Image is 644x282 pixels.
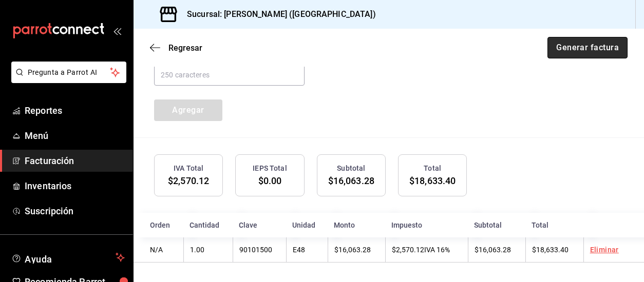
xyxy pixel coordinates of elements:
[134,213,183,237] th: Orden
[532,246,569,254] span: $18,633.40
[25,154,125,168] span: Facturación
[337,163,365,174] h3: Subtotal
[253,163,287,174] h3: IEPS Total
[150,43,202,53] button: Regresar
[11,62,126,83] button: Pregunta a Parrot AI
[233,237,286,263] td: 90101500
[385,213,468,237] th: Impuesto
[183,213,233,237] th: Cantidad
[328,175,374,186] span: $16,063.28
[590,246,619,254] a: Eliminar
[468,213,525,237] th: Subtotal
[25,129,125,143] span: Menú
[25,204,125,218] span: Suscripción
[547,37,628,58] button: Generar factura
[154,64,305,86] input: 250 caracteres
[25,179,125,193] span: Inventarios
[190,246,204,254] span: 1.00
[113,27,121,35] button: open_drawer_menu
[258,175,282,186] span: $0.00
[134,237,183,263] td: N/A
[174,163,203,174] h3: IVA Total
[28,67,110,78] span: Pregunta a Parrot AI
[424,163,441,174] h3: Total
[25,104,125,117] span: Reportes
[233,213,286,237] th: Clave
[328,213,385,237] th: Monto
[525,213,583,237] th: Total
[286,213,328,237] th: Unidad
[475,246,511,254] span: $16,063.28
[409,175,456,186] span: $18,633.40
[25,251,111,264] span: Ayuda
[385,237,468,263] td: IVA 16%
[168,43,202,53] span: Regresar
[286,237,328,263] td: E48
[168,175,209,186] span: $2,570.12
[334,246,371,254] span: $16,063.28
[179,8,376,21] h3: Sucursal: [PERSON_NAME] ([GEOGRAPHIC_DATA])
[7,74,126,85] a: Pregunta a Parrot AI
[392,246,424,254] span: $2,570.12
